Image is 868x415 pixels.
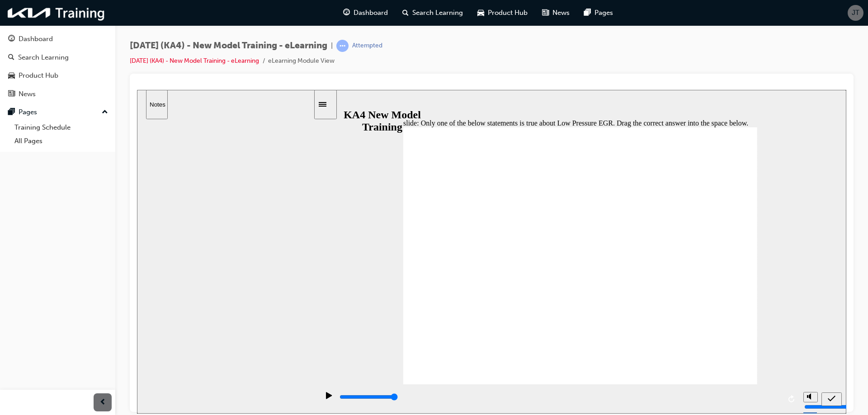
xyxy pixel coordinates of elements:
a: news-iconNews [535,4,577,22]
a: News [4,86,112,103]
button: volume [666,302,681,312]
div: Product Hub [19,70,58,81]
span: learningRecordVerb_ATTEMPT-icon [336,40,349,52]
a: search-iconSearch Learning [395,4,470,22]
span: news-icon [542,7,549,19]
a: car-iconProduct Hub [470,4,535,22]
span: news-icon [8,90,15,98]
span: up-icon [102,107,108,118]
span: Search Learning [412,8,463,18]
div: Pages [19,107,37,117]
input: slide progress [203,303,261,311]
span: [DATE] (KA4) - New Model Training - eLearning [130,41,327,51]
a: [DATE] (KA4) - New Model Training - eLearning [130,57,259,65]
button: DashboardSearch LearningProduct HubNews [4,29,112,104]
span: Dashboard [354,8,388,18]
a: Dashboard [4,31,112,47]
button: submit [684,303,705,316]
div: misc controls [662,294,680,324]
span: JT [852,8,859,18]
span: pages-icon [584,7,591,19]
button: JT [848,5,863,21]
button: Pages [4,104,112,121]
a: Training Schedule [11,121,112,135]
span: pages-icon [8,108,15,117]
div: Dashboard [19,34,53,44]
a: Product Hub [4,67,112,84]
li: eLearning Module View [268,56,335,66]
span: guage-icon [8,35,15,43]
span: search-icon [8,54,14,62]
div: Attempted [352,42,382,50]
a: Search Learning [4,49,112,66]
nav: slide navigation [684,294,705,324]
span: | [331,41,333,51]
a: pages-iconPages [577,4,620,22]
span: guage-icon [343,7,350,19]
span: Product Hub [488,8,528,18]
span: car-icon [477,7,484,19]
input: volume [667,313,726,321]
a: guage-iconDashboard [336,4,395,22]
img: kia-training [5,4,108,22]
span: Pages [594,8,613,18]
div: News [19,89,36,99]
div: playback controls [182,294,662,324]
span: prev-icon [99,397,106,408]
span: car-icon [8,72,15,80]
button: replay [648,303,662,316]
span: search-icon [402,7,409,19]
a: All Pages [11,134,112,148]
button: play/pause [182,302,197,317]
div: Notes [13,11,27,18]
span: News [552,8,570,18]
div: Search Learning [18,52,69,63]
